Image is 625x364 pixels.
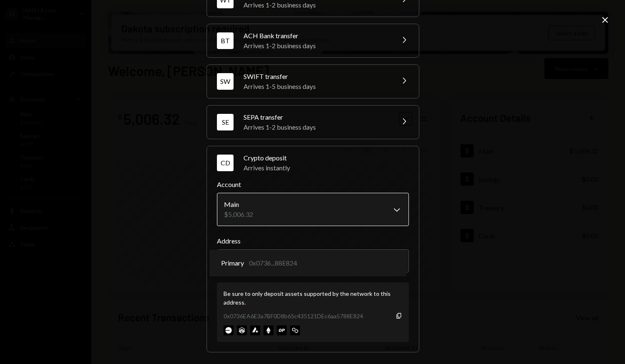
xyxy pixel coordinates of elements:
[244,153,409,163] div: Crypto deposit
[217,155,234,171] div: CD
[244,41,389,51] div: Arrives 1-2 business days
[244,81,389,91] div: Arrives 1-5 business days
[277,325,287,335] img: optimism-mainnet
[290,325,300,335] img: polygon-mainnet
[224,312,363,320] div: 0x0736EA6E3a7BF0D8b65c435121DEc6aa5788E824
[217,114,234,130] div: SE
[221,258,244,268] span: Primary
[250,325,260,335] img: avalanche-mainnet
[217,180,409,189] label: Account
[217,249,409,273] button: Address
[217,32,234,49] div: BT
[224,325,234,335] img: base-mainnet
[244,122,389,132] div: Arrives 1-2 business days
[244,31,389,41] div: ACH Bank transfer
[217,73,234,90] div: SW
[249,258,297,268] div: 0x0736...88E824
[224,289,402,307] div: Be sure to only deposit assets supported by the network to this address.
[244,71,389,81] div: SWIFT transfer
[244,112,389,122] div: SEPA transfer
[217,193,409,226] button: Account
[244,163,409,173] div: Arrives instantly
[217,236,409,246] label: Address
[263,325,273,335] img: ethereum-mainnet
[237,325,247,335] img: arbitrum-mainnet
